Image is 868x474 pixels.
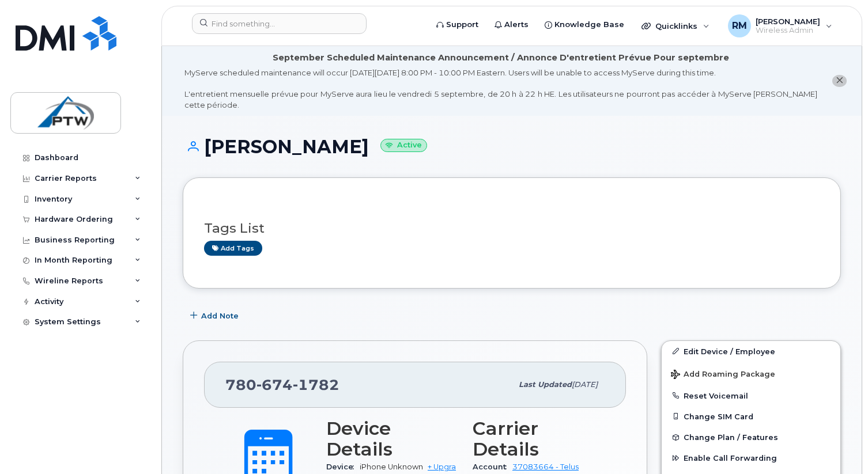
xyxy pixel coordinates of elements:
a: Edit Device / Employee [662,341,840,362]
button: Enable Call Forwarding [662,448,840,468]
span: iPhone Unknown [360,462,423,471]
div: MyServe scheduled maintenance will occur [DATE][DATE] 8:00 PM - 10:00 PM Eastern. Users will be u... [184,67,817,110]
span: Last updated [519,380,572,389]
span: Add Roaming Package [671,370,775,381]
a: Add tags [204,241,262,255]
h3: Device Details [326,418,459,460]
small: Active [380,139,427,152]
span: Account [473,462,512,471]
button: close notification [832,75,847,87]
button: Change SIM Card [662,406,840,427]
span: Add Note [201,310,239,321]
h3: Carrier Details [473,418,605,460]
h3: Tags List [204,221,820,236]
span: Change Plan / Features [684,433,778,442]
span: 674 [256,376,293,393]
button: Add Roaming Package [662,362,840,385]
a: 37083664 - Telus [512,462,579,471]
span: Device [326,462,360,471]
span: Enable Call Forwarding [684,454,777,462]
button: Add Note [183,306,248,327]
span: 1782 [293,376,339,393]
h1: [PERSON_NAME] [183,136,841,157]
div: September Scheduled Maintenance Announcement / Annonce D'entretient Prévue Pour septembre [273,52,729,64]
button: Reset Voicemail [662,385,840,406]
button: Change Plan / Features [662,427,840,448]
span: [DATE] [572,380,598,389]
span: 780 [225,376,339,393]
